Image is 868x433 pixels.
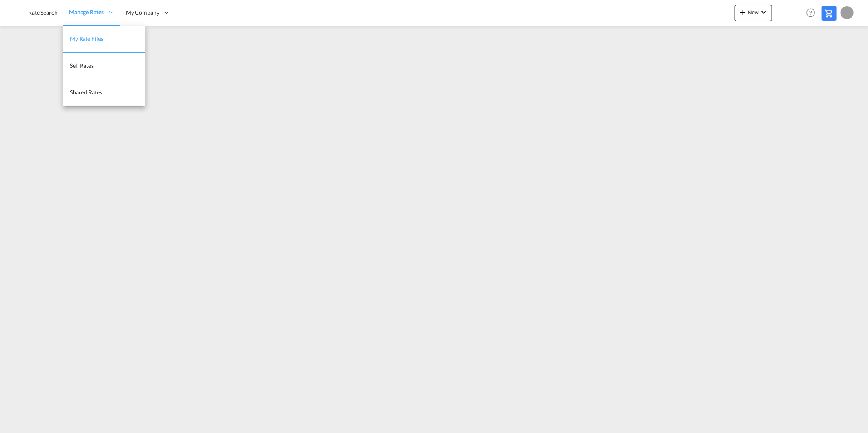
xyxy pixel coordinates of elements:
[63,26,145,53] a: My Rate Files
[63,79,145,106] a: Shared Rates
[738,7,748,17] md-icon: icon-plus 400-fg
[735,5,772,21] button: icon-plus 400-fgNewicon-chevron-down
[70,89,102,96] span: Shared Rates
[28,9,58,16] span: Rate Search
[70,62,94,69] span: Sell Rates
[70,35,103,42] span: My Rate Files
[804,6,822,20] div: Help
[738,9,769,16] span: New
[126,9,159,17] span: My Company
[804,6,818,20] span: Help
[759,7,769,17] md-icon: icon-chevron-down
[63,53,145,79] a: Sell Rates
[69,8,104,16] span: Manage Rates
